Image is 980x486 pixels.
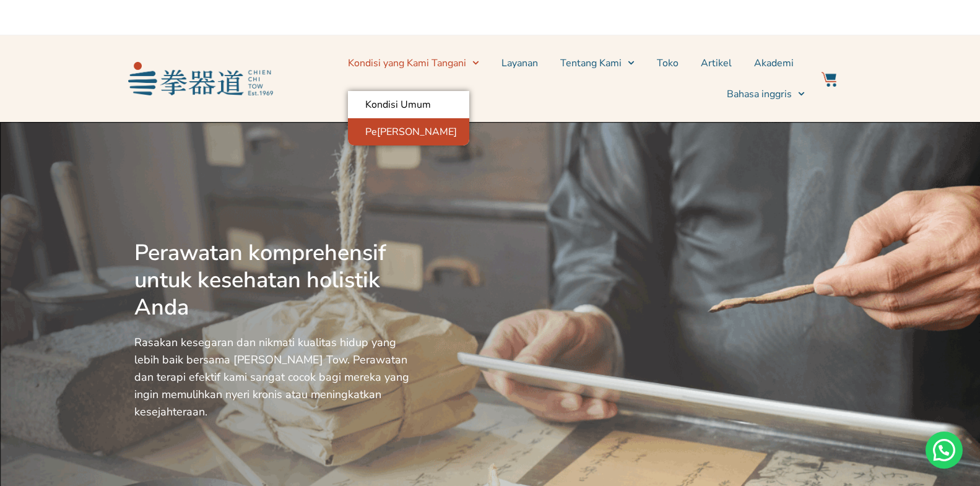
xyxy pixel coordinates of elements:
[279,48,805,110] nav: Menu
[560,56,622,70] font: Tentang Kami
[365,125,457,139] font: Pe[PERSON_NAME]
[754,56,794,70] font: Akademi
[701,56,732,70] font: Artikel
[657,56,679,70] font: Toko
[348,48,479,79] a: Kondisi yang Kami Tangani
[348,91,469,145] ul: Kondisi yang Kami Tangani
[501,48,538,79] a: Layanan
[822,72,836,87] img: Ikon Situs Web-03
[134,335,409,419] font: Rasakan kesegaran dan nikmati kualitas hidup yang lebih baik bersama [PERSON_NAME] Tow. Perawatan...
[926,432,963,469] div: Butuh bantuan? Hubungi WhatsApp
[727,87,792,101] font: Bahasa inggris
[754,48,794,79] a: Akademi
[727,79,805,110] a: Beralih ke Bahasa Inggris
[134,238,386,323] font: Perawatan komprehensif untuk kesehatan holistik Anda
[657,48,679,79] a: Toko
[501,56,538,70] font: Layanan
[348,56,466,70] font: Kondisi yang Kami Tangani
[365,98,431,111] font: Kondisi Umum
[348,91,469,118] a: Kondisi Umum
[348,118,469,145] a: Pe[PERSON_NAME]
[560,48,635,79] a: Tentang Kami
[701,48,732,79] a: Artikel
